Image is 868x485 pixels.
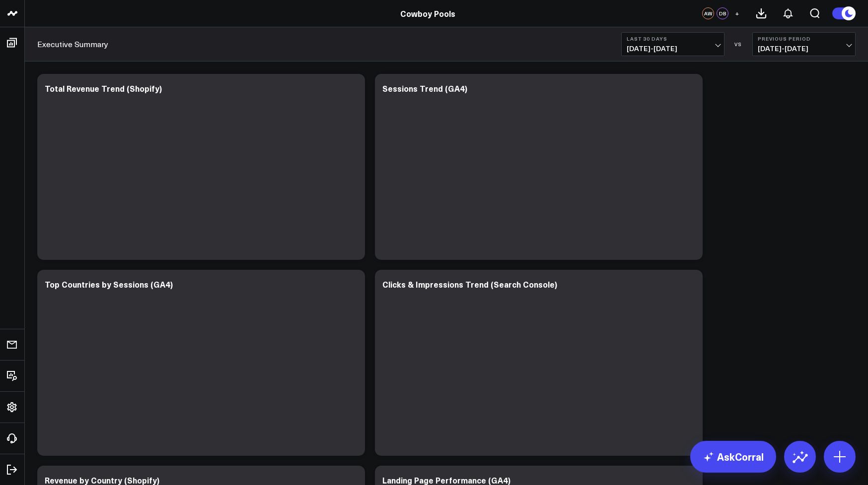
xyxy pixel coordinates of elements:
div: Sessions Trend (GA4) [382,83,467,94]
div: Clicks & Impressions Trend (Search Console) [382,279,557,290]
div: Top Countries by Sessions (GA4) [45,279,173,290]
button: Last 30 Days[DATE]-[DATE] [621,32,724,56]
a: AskCorral [690,441,776,473]
span: + [735,10,739,17]
button: Previous Period[DATE]-[DATE] [752,32,856,56]
a: Executive Summary [37,39,108,50]
div: Total Revenue Trend (Shopify) [45,83,162,94]
b: Last 30 Days [627,36,719,42]
b: Previous Period [758,36,850,42]
button: + [731,7,743,19]
span: [DATE] - [DATE] [627,45,719,53]
a: Cowboy Pools [400,8,455,19]
div: VS [729,41,747,47]
span: [DATE] - [DATE] [758,45,850,53]
div: AW [702,7,714,19]
div: DB [717,7,728,19]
